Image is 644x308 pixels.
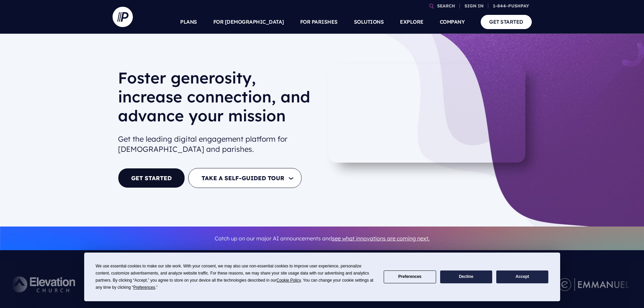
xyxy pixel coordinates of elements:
a: EXPLORE [400,10,424,34]
a: see what innovations are coming next. [332,235,430,242]
button: Preferences [384,270,436,284]
p: Catch up on our major AI announcements and [118,231,526,246]
span: Cookie Policy [277,278,301,283]
button: TAKE A SELF-GUIDED TOUR [188,168,302,188]
a: GET STARTED [481,15,532,29]
a: GET STARTED [118,168,185,188]
a: FOR [DEMOGRAPHIC_DATA] [213,10,284,34]
button: Accept [496,270,548,284]
a: SOLUTIONS [354,10,384,34]
a: PLANS [180,10,197,34]
h1: Foster generosity, increase connection, and advance your mission [118,68,317,131]
div: Cookie Consent Prompt [84,253,560,301]
button: Decline [440,270,492,284]
a: COMPANY [440,10,465,34]
a: FOR PARISHES [300,10,338,34]
span: Preferences [133,285,155,290]
h2: Get the leading digital engagement platform for [DEMOGRAPHIC_DATA] and parishes. [118,131,317,158]
div: We use essential cookies to make our site work. With your consent, we may also use non-essential ... [96,263,376,291]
